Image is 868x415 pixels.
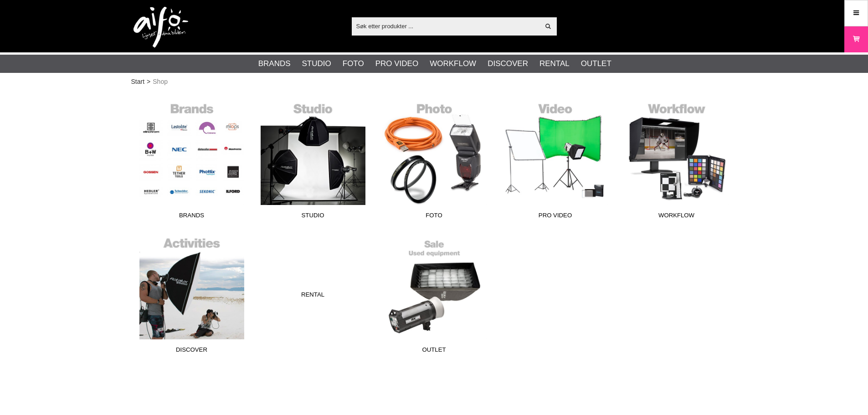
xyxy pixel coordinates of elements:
a: Discover [131,235,252,358]
span: Brands [131,211,252,223]
input: Søk etter produkter ... [352,19,540,33]
a: Discover [488,58,528,70]
span: Studio [252,211,374,223]
a: Pro Video [375,58,418,70]
a: Rental [252,235,374,358]
span: Outlet [374,345,495,358]
a: Start [131,77,145,87]
a: Brands [131,100,252,223]
a: Foto [374,100,495,223]
a: Workflow [616,100,737,223]
span: Discover [131,345,252,358]
span: Rental [264,290,362,302]
a: Studio [252,100,374,223]
span: Foto [374,211,495,223]
a: Rental [539,58,570,70]
a: Outlet [374,235,495,358]
a: Workflow [430,58,476,70]
a: Pro Video [495,100,616,223]
span: Shop [153,77,168,87]
a: Outlet [581,58,611,70]
span: > [147,77,150,87]
a: Studio [302,58,331,70]
span: Pro Video [495,211,616,223]
span: Workflow [616,211,737,223]
a: Foto [343,58,364,70]
img: logo.png [134,7,188,48]
a: Brands [258,58,291,70]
